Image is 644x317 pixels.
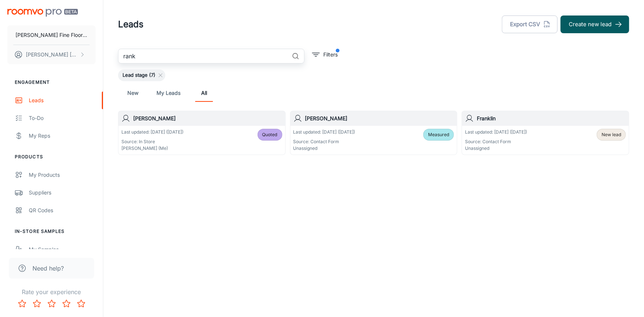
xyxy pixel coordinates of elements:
[7,25,96,45] button: [PERSON_NAME] Fine Floors, Inc
[29,96,96,104] div: Leads
[121,129,183,135] p: Last updated: [DATE] ([DATE])
[290,111,458,155] a: [PERSON_NAME]Last updated: [DATE] ([DATE])Source: Contact FormUnassignedMeasured
[428,131,449,138] span: Measured
[121,138,183,145] p: Source: In Store
[305,114,454,123] h6: [PERSON_NAME]
[465,138,527,145] p: Source: Contact Form
[293,145,355,152] p: Unassigned
[195,84,213,102] a: All
[465,145,527,152] p: Unassigned
[118,111,286,155] a: [PERSON_NAME]Last updated: [DATE] ([DATE])Source: In Store[PERSON_NAME] (Me)Quoted
[293,129,355,135] p: Last updated: [DATE] ([DATE])
[156,84,180,102] a: My Leads
[465,129,527,135] p: Last updated: [DATE] ([DATE])
[477,114,626,123] h6: Franklin
[16,31,87,39] p: [PERSON_NAME] Fine Floors, Inc
[29,132,96,140] div: My Reps
[29,171,96,179] div: My Products
[7,45,96,64] button: [PERSON_NAME] [PERSON_NAME]
[121,145,183,152] p: [PERSON_NAME] (Me)
[310,49,340,61] button: filter
[118,49,289,63] input: Search
[118,69,165,81] div: Lead stage (7)
[262,131,278,138] span: Quoted
[462,111,629,155] a: FranklinLast updated: [DATE] ([DATE])Source: Contact FormUnassignedNew lead
[561,15,629,33] button: Create new lead
[29,189,96,197] div: Suppliers
[293,138,355,145] p: Source: Contact Form
[502,15,558,33] button: Export CSV
[118,18,144,31] h1: Leads
[7,9,78,17] img: Roomvo PRO Beta
[133,114,282,123] h6: [PERSON_NAME]
[118,72,160,79] span: Lead stage (7)
[29,114,96,122] div: To-do
[124,84,142,102] a: New
[323,51,338,59] p: Filters
[29,206,96,214] div: QR Codes
[602,131,621,138] span: New lead
[26,51,78,59] p: [PERSON_NAME] [PERSON_NAME]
